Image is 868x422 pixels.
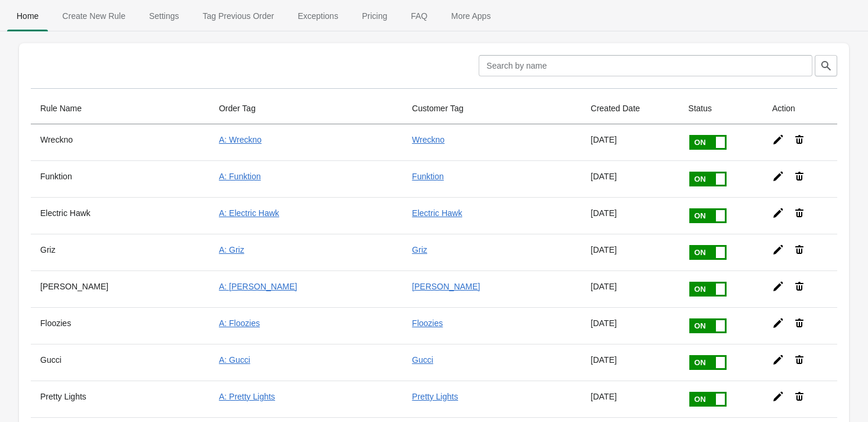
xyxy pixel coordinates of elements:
button: Settings [137,1,191,31]
input: Search by name [479,55,812,76]
th: Floozies [31,307,209,344]
span: FAQ [401,5,437,27]
td: [DATE] [581,234,679,270]
th: Wreckno [31,124,209,160]
a: Wreckno [412,135,444,144]
span: Create New Rule [53,5,135,27]
th: Order Tag [209,93,402,124]
th: Action [763,93,837,124]
td: [DATE] [581,124,679,160]
th: Rule Name [31,93,209,124]
button: Home [5,1,50,31]
th: Electric Hawk [31,197,209,234]
td: [DATE] [581,270,679,307]
th: Pretty Lights [31,381,209,417]
th: Status [679,93,763,124]
td: [DATE] [581,197,679,234]
a: A: Wreckno [219,135,262,144]
a: Griz [412,245,427,255]
th: Created Date [581,93,679,124]
a: Gucci [412,355,433,365]
a: [PERSON_NAME] [412,282,480,291]
a: Pretty Lights [412,392,458,401]
span: Settings [140,5,189,27]
span: Pricing [353,5,397,27]
td: [DATE] [581,307,679,344]
a: A: Pretty Lights [219,392,275,401]
span: More Apps [441,5,500,27]
a: A: Gucci [219,355,250,365]
a: A: Funktion [219,172,261,181]
th: Griz [31,234,209,270]
span: Exceptions [288,5,347,27]
span: Tag Previous Order [193,5,284,27]
td: [DATE] [581,160,679,197]
button: Create_New_Rule [50,1,137,31]
th: Funktion [31,160,209,197]
a: A: Floozies [219,318,260,328]
a: Floozies [412,318,443,328]
th: Gucci [31,344,209,381]
th: Customer Tag [402,93,581,124]
td: [DATE] [581,381,679,417]
span: Home [7,5,48,27]
th: [PERSON_NAME] [31,270,209,307]
a: A: Electric Hawk [219,208,279,218]
a: A: Griz [219,245,244,255]
a: A: [PERSON_NAME] [219,282,297,291]
a: Electric Hawk [412,208,462,218]
td: [DATE] [581,344,679,381]
a: Funktion [412,172,444,181]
